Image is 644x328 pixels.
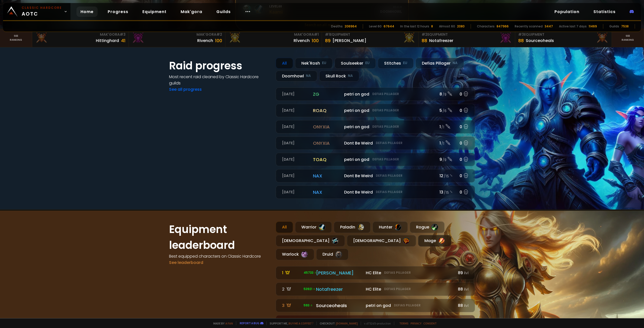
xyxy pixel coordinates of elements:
[334,221,371,233] div: Paladin
[325,32,415,37] div: Equipment
[276,136,475,150] a: [DATE]onyxiaDont Be WeirdDefias Pillager1 /10
[304,303,313,308] span: 593
[456,270,469,276] div: 89
[361,321,391,325] span: v. d752d5 - production
[312,37,319,44] div: 100
[138,7,171,17] a: Equipment
[545,24,553,29] div: 3447
[384,24,394,29] div: 67644
[96,37,119,44] div: Hittinghard
[366,302,453,309] div: petri on god
[319,71,359,81] div: Skull Rock
[212,7,235,17] a: Guilds
[316,286,363,293] div: Notafreezer
[322,29,419,47] a: #1Equipment89[PERSON_NAME]
[169,260,203,265] a: See leaderboard
[365,61,370,66] small: EU
[216,32,222,37] span: # 2
[276,120,475,133] a: [DATE]onyxiapetri on godDefias Pillager1 /10
[289,321,313,325] a: Buy me a coffee
[306,73,311,78] small: NA
[384,287,411,291] small: Defias Pillager
[316,269,363,276] div: [PERSON_NAME]
[345,24,357,29] div: 206964
[294,37,310,44] div: Rîvench
[3,3,70,20] a: Classic HardcoreAOTC
[456,286,469,292] div: 88
[304,287,316,291] span: 53921
[266,321,313,325] span: Support me,
[282,270,301,276] div: 1
[276,235,345,247] div: [DEMOGRAPHIC_DATA]
[621,24,629,29] div: 7538
[589,24,597,29] div: 11469
[422,37,427,44] div: 88
[276,266,475,279] a: 1 45733 [PERSON_NAME] HC EliteDefias Pillager89ilvl
[423,321,437,325] a: Consent
[276,87,475,101] a: [DATE]zgpetri on godDefias Pillager8 /90
[304,270,317,275] span: 45733
[335,58,376,69] div: Soulseeker
[366,270,453,276] div: HC Elite
[419,29,515,47] a: #2Equipment88Notafreezer
[609,24,619,29] div: Guilds
[314,32,319,37] span: # 1
[518,37,524,44] div: 88
[169,253,270,259] h4: Best equipped characters on Classic Hardcore
[276,58,293,69] div: All
[373,221,408,233] div: Hunter
[550,7,583,17] a: Population
[276,169,475,182] a: [DATE]naxDont Be WeirdDefias Pillager12 /150
[403,61,407,66] small: EU
[429,37,453,44] div: Notafreezer
[276,71,317,81] div: Doomhowl
[210,321,233,325] span: Made by
[129,29,225,47] a: Mak'Gora#2Rivench100
[316,249,348,260] div: Druid
[276,185,475,199] a: [DATE]naxDont Be WeirdDefias Pillager13 /150
[431,24,433,29] div: 8
[439,24,455,29] div: Almost 60
[369,24,382,29] div: Level 60
[411,321,421,325] a: Privacy
[240,321,259,325] a: Report a bug
[121,37,126,44] div: 41
[177,7,206,17] a: Mak'gora
[422,32,427,37] span: # 2
[276,283,475,296] a: 2 53921 Notafreezer HC EliteDefias Pillager88ilvl
[276,104,475,117] a: [DATE]roaqpetri on godDefias Pillager5 /60
[276,249,314,260] div: Warlock
[120,32,126,37] span: # 3
[282,286,301,292] div: 2
[35,32,126,37] div: Mak'Gora
[515,24,543,29] div: Recently scanned
[464,303,469,308] small: ilvl
[464,287,469,292] small: ilvl
[453,61,458,66] small: NA
[347,235,416,247] div: [DEMOGRAPHIC_DATA]
[225,29,322,47] a: Mak'Gora#1Rîvench100
[526,37,554,44] div: Sourceoheals
[422,32,512,37] div: Equipment
[32,29,129,47] a: Mak'Gora#3Hittinghard41
[416,58,464,69] div: Defias Pillager
[394,303,421,308] small: Defias Pillager
[612,29,644,47] a: Seeranking
[197,37,213,44] div: Rivench
[400,24,429,29] div: In the last 12 hours
[169,74,270,86] h4: Most recent raid cleaned by Classic Hardcore guilds
[322,61,326,66] small: EU
[295,58,333,69] div: Nek'Rosh
[169,221,270,253] h1: Equipment leaderboard
[333,37,366,44] div: [PERSON_NAME]
[225,321,233,325] a: a fan
[410,221,445,233] div: Rogue
[316,302,363,309] div: Sourceoheals
[316,321,358,325] span: Checkout
[464,271,469,275] small: ilvl
[384,270,411,275] small: Defias Pillager
[295,221,332,233] div: Warrior
[76,7,98,17] a: Home
[456,302,469,309] div: 88
[589,7,620,17] a: Statistics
